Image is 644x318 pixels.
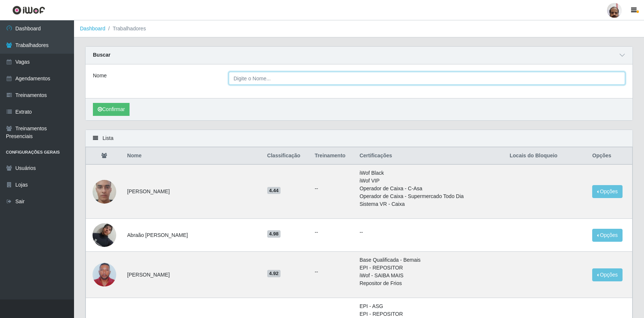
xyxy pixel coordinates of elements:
[359,200,501,208] li: Sistema VR - Caixa
[359,228,501,236] p: --
[267,187,281,194] span: 4.44
[588,147,632,165] th: Opções
[93,259,116,291] img: 1702120874188.jpeg
[592,268,623,281] button: Opções
[105,25,146,33] li: Trabalhadores
[310,147,355,165] th: Treinamento
[359,279,501,287] li: Repositor de Frios
[359,310,501,318] li: EPI - REPOSITOR
[93,72,107,80] label: Nome
[315,228,350,236] ul: --
[359,302,501,310] li: EPI - ASG
[263,147,310,165] th: Classificação
[123,164,263,219] td: [PERSON_NAME]
[359,169,501,177] li: iWof Black
[359,264,501,272] li: EPI - REPOSITOR
[85,130,633,147] div: Lista
[505,147,588,165] th: Locais do Bloqueio
[123,219,263,252] td: Abraão [PERSON_NAME]
[267,230,281,238] span: 4.98
[315,268,350,276] ul: --
[93,103,130,116] button: Confirmar
[229,72,625,85] input: Digite o Nome...
[267,270,281,277] span: 4.92
[359,193,501,200] li: Operador de Caixa - Supermercado Todo Dia
[123,147,263,165] th: Nome
[74,20,644,37] nav: breadcrumb
[12,6,45,15] img: CoreUI Logo
[123,252,263,298] td: [PERSON_NAME]
[592,229,623,242] button: Opções
[359,272,501,279] li: iWof - SAIBA MAIS
[359,256,501,264] li: Base Qualificada - Bemais
[93,52,110,58] strong: Buscar
[355,147,505,165] th: Certificações
[80,26,105,31] a: Dashboard
[359,185,501,193] li: Operador de Caixa - C-Asa
[359,177,501,185] li: iWof VIP
[315,185,350,193] ul: --
[93,223,116,247] img: 1755573082134.jpeg
[93,171,116,213] img: 1737053662969.jpeg
[592,185,623,198] button: Opções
